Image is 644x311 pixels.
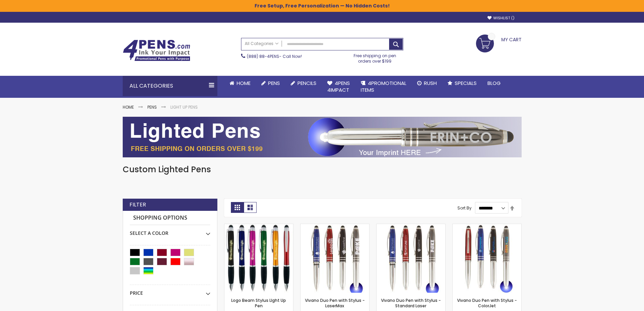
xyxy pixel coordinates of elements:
a: Vivano Duo Pen with Stylus - LaserMax [301,224,369,229]
img: Vivano Duo Pen with Stylus - Standard Laser [377,224,445,293]
span: All Categories [245,41,279,46]
a: Rush [412,76,442,91]
a: Blog [482,76,506,91]
div: All Categories [123,76,217,96]
a: Vivano Duo Pen with Stylus - LaserMax [305,297,365,309]
div: Price [130,285,210,296]
a: Vivano Duo Pen with Stylus - Standard Laser [381,297,441,309]
strong: Shopping Options [130,211,210,225]
span: Blog [487,80,501,87]
img: Light Up Pens [123,117,522,157]
a: Logo Beam Stylus LIght Up Pen [231,297,286,309]
span: Rush [424,80,437,87]
strong: Filter [129,201,146,208]
span: Home [237,80,251,87]
span: 4PROMOTIONAL ITEMS [361,80,406,93]
a: Pencils [285,76,322,91]
a: 4PROMOTIONALITEMS [355,76,412,98]
img: Logo Beam Stylus LIght Up Pen [224,224,293,293]
a: 4Pens4impact [322,76,355,98]
img: Vivano Duo Pen with Stylus - ColorJet [453,224,521,293]
span: - Call Now! [247,53,302,59]
a: Vivano Duo Pen with Stylus - ColorJet [457,297,517,309]
span: Specials [455,80,477,87]
span: Pencils [297,80,316,87]
a: Wishlist [487,16,515,21]
a: Specials [442,76,482,91]
a: Pens [256,76,285,91]
img: Vivano Duo Pen with Stylus - LaserMax [301,224,369,293]
img: 4Pens Custom Pens and Promotional Products [123,40,190,61]
a: Home [224,76,256,91]
div: Free shipping on pen orders over $199 [347,50,403,64]
strong: Grid [231,202,244,213]
a: Logo Beam Stylus LIght Up Pen [224,224,293,229]
a: Vivano Duo Pen with Stylus - ColorJet [453,224,521,229]
h1: Custom Lighted Pens [123,164,522,175]
div: Select A Color [130,225,210,237]
strong: Light Up Pens [170,104,198,110]
label: Sort By [457,205,472,211]
a: All Categories [241,38,282,49]
a: (888) 88-4PENS [247,53,279,59]
span: Pens [268,80,280,87]
a: Pens [147,104,157,110]
a: Vivano Duo Pen with Stylus - Standard Laser [377,224,445,229]
span: 4Pens 4impact [327,80,350,93]
a: Home [123,104,134,110]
